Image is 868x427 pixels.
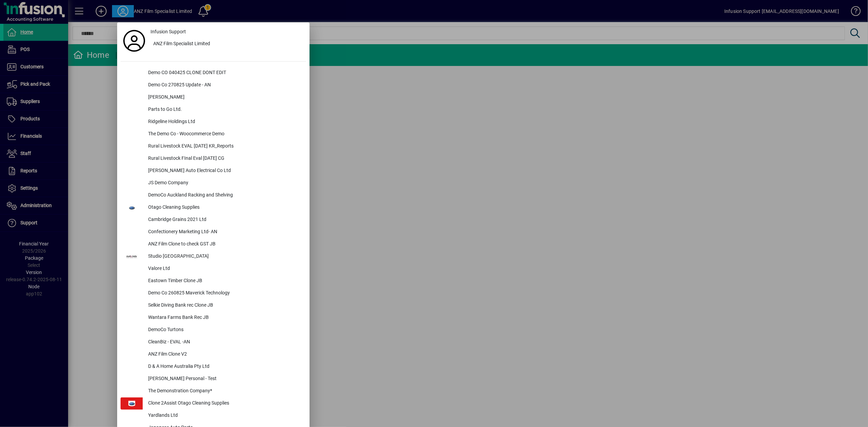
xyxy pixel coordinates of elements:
[143,128,306,140] div: The Demo Co - Woocommerce Demo
[121,312,306,324] button: Wantara Farms Bank Rec JB
[121,116,306,128] button: Ridgeline Holdings Ltd
[143,165,306,177] div: [PERSON_NAME] Auto Electrical Co Ltd
[121,348,306,361] button: ANZ Film Clone V2
[121,153,306,165] button: Rural Livestock FInal Eval [DATE] CG
[121,385,306,397] button: The Demonstration Company*
[121,202,306,214] button: Otago Cleaning Supplies
[121,251,306,263] button: Studio [GEOGRAPHIC_DATA]
[121,336,306,348] button: CleanBiz - EVAL -AN
[143,189,306,202] div: DemoCo Auckland Racking and Shelving
[143,140,306,153] div: Rural Livestock EVAL [DATE] KR_Reports
[121,189,306,202] button: DemoCo Auckland Racking and Shelving
[121,410,306,422] button: Yardlands Ltd
[121,67,306,79] button: Demo CO 040425 CLONE DONT EDIT
[143,251,306,263] div: Studio [GEOGRAPHIC_DATA]
[121,91,306,104] button: [PERSON_NAME]
[148,38,306,50] button: ANZ Film Specialist Limited
[143,312,306,324] div: Wantara Farms Bank Rec JB
[121,35,148,47] a: Profile
[121,275,306,287] button: Eastown Timber Clone JB
[143,153,306,165] div: Rural Livestock FInal Eval [DATE] CG
[143,336,306,348] div: CleanBiz - EVAL -AN
[143,300,306,312] div: Selkie Diving Bank rec Clone JB
[121,361,306,373] button: D & A Home Australia Pty Ltd
[121,324,306,336] button: DemoCo Turtons
[143,263,306,275] div: Valore Ltd
[143,385,306,397] div: The Demonstration Company*
[143,287,306,300] div: Demo Co 260825 Maverick Technology
[121,79,306,91] button: Demo Co 270825 Update - AN
[121,214,306,226] button: Cambridge Grains 2021 Ltd
[143,238,306,251] div: ANZ Film Clone to check GST JB
[121,128,306,140] button: The Demo Co - Woocommerce Demo
[121,300,306,312] button: Selkie Diving Bank rec Clone JB
[143,348,306,361] div: ANZ Film Clone V2
[121,140,306,153] button: Rural Livestock EVAL [DATE] KR_Reports
[143,177,306,189] div: JS Demo Company
[121,165,306,177] button: [PERSON_NAME] Auto Electrical Co Ltd
[121,397,306,410] button: Clone 2Assist Otago Cleaning Supplies
[143,361,306,373] div: D & A Home Australia Pty Ltd
[143,214,306,226] div: Cambridge Grains 2021 Ltd
[143,79,306,91] div: Demo Co 270825 Update - AN
[121,226,306,238] button: Confectionery Marketing Ltd- AN
[121,104,306,116] button: Parts to Go Ltd.
[121,263,306,275] button: Valore Ltd
[121,373,306,385] button: [PERSON_NAME] Personal - Test
[121,287,306,300] button: Demo Co 260825 Maverick Technology
[143,397,306,410] div: Clone 2Assist Otago Cleaning Supplies
[148,26,306,38] a: Infusion Support
[143,410,306,422] div: Yardlands Ltd
[143,324,306,336] div: DemoCo Turtons
[143,275,306,287] div: Eastown Timber Clone JB
[143,104,306,116] div: Parts to Go Ltd.
[121,177,306,189] button: JS Demo Company
[151,28,186,35] span: Infusion Support
[143,91,306,104] div: [PERSON_NAME]
[143,202,306,214] div: Otago Cleaning Supplies
[143,226,306,238] div: Confectionery Marketing Ltd- AN
[121,238,306,251] button: ANZ Film Clone to check GST JB
[143,373,306,385] div: [PERSON_NAME] Personal - Test
[143,116,306,128] div: Ridgeline Holdings Ltd
[143,67,306,79] div: Demo CO 040425 CLONE DONT EDIT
